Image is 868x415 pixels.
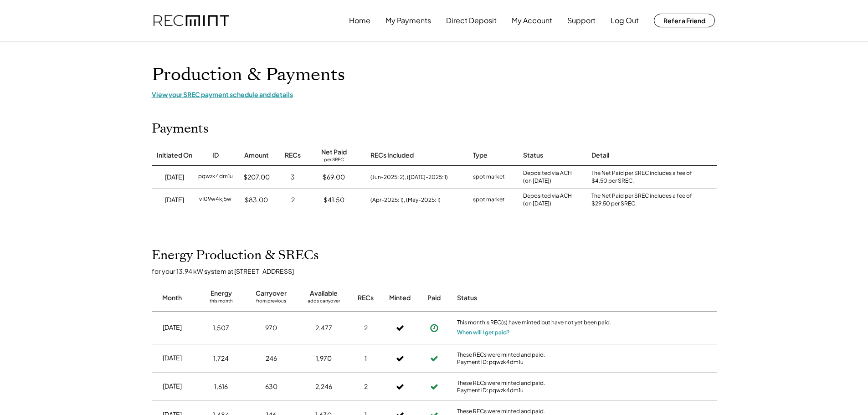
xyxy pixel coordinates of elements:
div: Amount [244,151,269,160]
div: 1,616 [214,382,228,391]
div: v109w4kj5w [199,195,231,205]
div: 2,477 [315,323,332,333]
button: Log Out [611,11,639,30]
div: Net Paid [321,148,347,157]
div: Initiated On [157,151,192,160]
div: [DATE] [165,195,184,205]
div: $207.00 [243,173,270,182]
div: [DATE] [163,354,182,363]
div: RECs Included [370,151,414,160]
div: 246 [266,354,277,363]
div: spot market [473,195,505,205]
button: Payment approved, but not yet initiated. [427,321,441,335]
div: ID [212,151,219,160]
div: for your 13.94 kW system at [STREET_ADDRESS] [152,267,726,275]
div: Status [523,151,543,160]
div: 2 [364,382,368,391]
div: Deposited via ACH (on [DATE]) [523,192,572,208]
div: 1 [365,354,367,363]
div: These RECs were minted and paid. Payment ID: pqwzk4dm1u [457,379,612,394]
div: spot market [473,173,505,182]
div: 2,246 [315,382,332,391]
div: [DATE] [165,173,184,182]
img: recmint-logotype%403x.png [154,15,229,26]
div: The Net Paid per SREC includes a fee of $29.50 per SREC. [591,192,696,208]
div: Status [457,293,612,302]
div: 3 [291,173,295,182]
div: per SREC [324,157,344,164]
div: Available [310,289,338,298]
div: The Net Paid per SREC includes a fee of $4.50 per SREC. [591,169,696,185]
h2: Payments [152,121,209,137]
div: $83.00 [245,195,268,205]
div: This month's REC(s) have minted but have not yet been paid. [457,319,612,328]
div: Minted [389,293,411,302]
div: Carryover [256,289,287,298]
div: Type [473,151,488,160]
div: pqwzk4dm1u [198,173,233,182]
div: $41.50 [324,195,344,205]
div: RECs [285,151,301,160]
button: My Account [512,11,552,30]
div: Month [162,293,182,302]
div: These RECs were minted and paid. Payment ID: pqwzk4dm1u [457,351,612,365]
button: Refer a Friend [654,14,715,27]
h1: Production & Payments [152,64,717,86]
div: Deposited via ACH (on [DATE]) [523,169,572,185]
div: 970 [265,323,277,333]
button: Direct Deposit [446,11,497,30]
button: Support [567,11,596,30]
div: 1,507 [213,323,229,333]
div: (Apr-2025: 1), (May-2025: 1) [370,196,441,204]
div: this month [210,298,233,307]
div: Detail [591,151,609,160]
div: adds carryover [308,298,340,307]
div: [DATE] [163,323,182,332]
div: Energy [211,289,232,298]
div: 1,724 [213,354,229,363]
div: 630 [265,382,277,391]
div: $69.00 [323,173,345,182]
div: View your SREC payment schedule and details [152,90,717,98]
div: 1,970 [316,354,332,363]
div: 2 [364,323,368,333]
div: RECs [358,293,374,302]
h2: Energy Production & SRECs [152,248,319,263]
div: from previous [256,298,286,307]
div: [DATE] [163,382,182,391]
div: 2 [291,195,295,205]
button: My Payments [385,11,431,30]
button: Home [349,11,370,30]
div: (Jun-2025: 2), ([DATE]-2025: 1) [370,173,448,181]
button: When will I get paid? [457,328,510,337]
div: Paid [427,293,441,302]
